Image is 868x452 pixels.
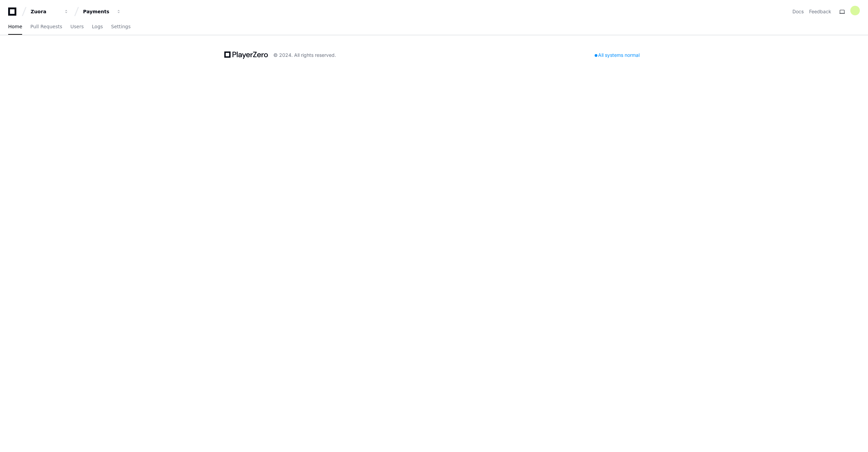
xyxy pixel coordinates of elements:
span: Logs [92,25,103,29]
a: Users [70,19,84,35]
a: Home [8,19,22,35]
a: Docs [792,8,804,15]
button: Zuora [28,5,71,18]
a: Logs [92,19,103,35]
div: All systems normal [591,50,644,60]
a: Settings [111,19,130,35]
button: Payments [80,5,124,18]
button: Feedback [809,8,831,15]
div: Payments [83,8,112,15]
span: Users [70,25,84,29]
a: Pull Requests [30,19,62,35]
div: © 2024. All rights reserved. [273,52,336,59]
span: Pull Requests [30,25,62,29]
span: Home [8,25,22,29]
div: Zuora [31,8,60,15]
span: Settings [111,25,130,29]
